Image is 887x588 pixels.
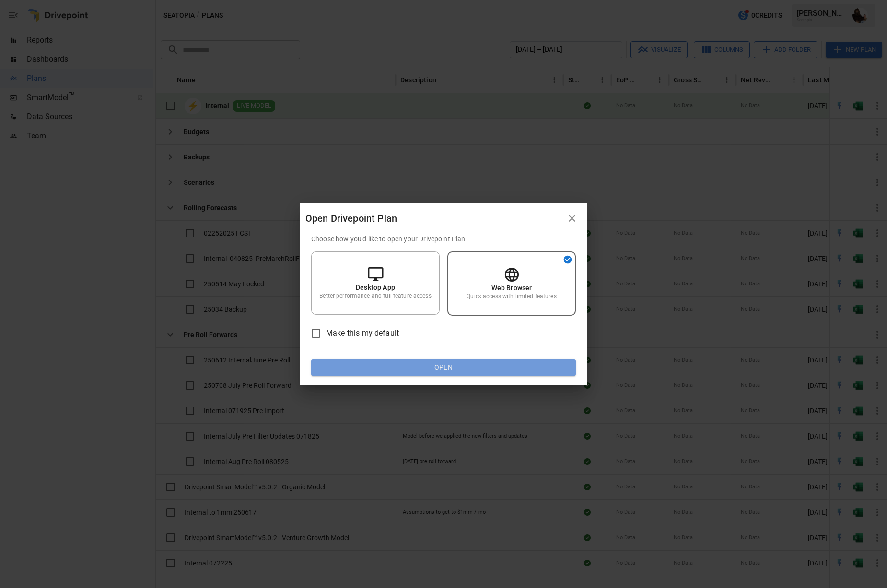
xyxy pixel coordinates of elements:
[319,292,431,300] p: Better performance and full feature access
[305,211,562,226] div: Open Drivepoint Plan
[311,359,576,376] button: Open
[311,234,576,244] p: Choose how you'd like to open your Drivepoint Plan
[356,283,395,292] p: Desktop App
[326,328,399,339] span: Make this my default
[467,293,556,301] p: Quick access with limited features
[491,283,532,293] p: Web Browser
